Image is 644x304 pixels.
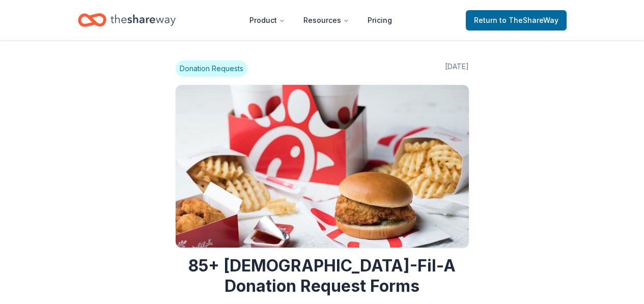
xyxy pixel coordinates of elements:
a: Pricing [359,10,400,31]
img: Image for 85+ Chick-Fil-A Donation Request Forms [176,85,469,248]
a: Home [78,8,176,32]
button: Resources [295,10,357,31]
span: Return [474,14,558,26]
span: [DATE] [445,60,469,77]
nav: Main [241,8,400,32]
h1: 85+ [DEMOGRAPHIC_DATA]-Fil-A Donation Request Forms [176,256,469,296]
a: Returnto TheShareWay [466,10,567,31]
span: Donation Requests [176,60,247,77]
span: to TheShareWay [499,16,558,24]
button: Product [241,10,293,31]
